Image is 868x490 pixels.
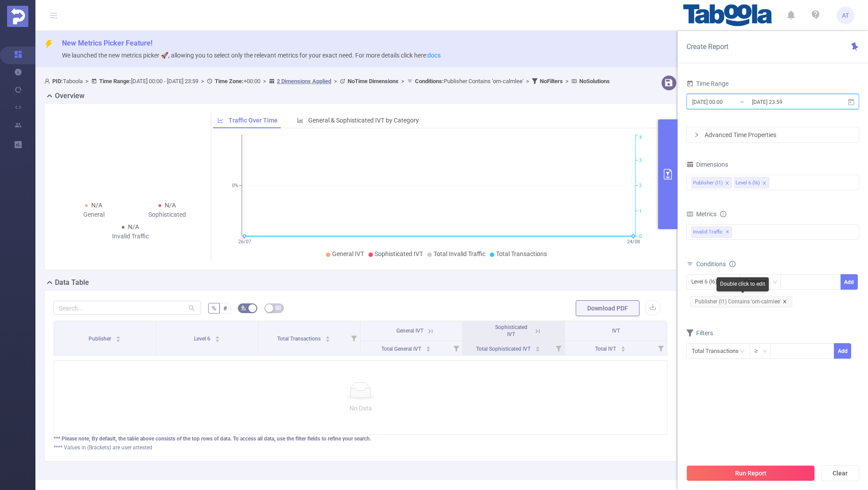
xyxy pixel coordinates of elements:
[277,78,331,84] u: 2 Dimensions Applied
[563,78,571,84] span: >
[217,117,224,123] i: icon: line-chart
[734,177,769,188] li: Level 6 (l6)
[496,250,547,257] span: Total Transactions
[116,335,121,340] div: Sort
[655,341,667,355] i: Filter menu
[131,210,204,219] div: Sophisticated
[686,161,728,168] span: Dimensions
[116,335,121,337] i: icon: caret-up
[755,344,764,358] div: ≥
[94,232,167,241] div: Invalid Traffic
[686,211,717,218] span: Metrics
[215,78,244,84] b: Time Zone:
[52,78,63,84] b: PID:
[720,211,726,217] i: icon: info-circle
[57,210,131,219] div: General
[381,346,422,352] span: Total General IVT
[348,78,399,84] b: No Time Dimensions
[325,335,330,340] div: Sort
[128,223,139,230] span: N/A
[495,324,527,337] span: Sophisticated IVT
[552,341,565,355] i: Filter menu
[54,301,201,315] input: Search...
[842,7,849,24] span: AT
[576,300,639,316] button: Download PDF
[726,227,729,237] span: ✕
[332,250,364,257] span: General IVT
[215,338,220,341] i: icon: caret-down
[54,435,667,443] div: *** Please note, By default, the table above consists of the top rows of data. To access all data...
[686,465,815,481] button: Run Report
[55,91,85,101] h2: Overview
[325,335,330,337] i: icon: caret-up
[687,127,859,142] div: icon: rightAdvanced Time Properties
[696,260,736,268] span: Conditions
[639,135,642,141] tspan: 4
[61,403,660,413] p: No Data
[415,78,444,84] b: Conditions :
[399,78,407,84] span: >
[691,96,763,108] input: Start date
[241,305,246,310] i: icon: bg-colors
[260,78,269,84] span: >
[55,277,89,288] h2: Data Table
[736,177,760,189] div: Level 6 (l6)
[7,6,28,27] img: Protected Media
[639,183,642,189] tspan: 2
[834,343,851,359] button: Add
[348,321,360,355] i: Filter menu
[194,336,212,342] span: Level 6
[476,346,532,352] span: Total Sophisticated IVT
[751,96,823,108] input: End date
[215,335,220,337] i: icon: caret-up
[426,345,431,350] div: Sort
[620,345,626,350] div: Sort
[165,202,176,209] span: N/A
[44,78,610,84] span: Taboola [DATE] 00:00 - [DATE] 23:59 +00:00
[426,348,430,351] i: icon: caret-down
[579,78,610,84] b: No Solutions
[275,305,281,310] i: icon: table
[612,328,620,334] span: IVT
[595,346,617,352] span: Total IVT
[620,348,625,351] i: icon: caret-down
[277,336,322,342] span: Total Transactions
[434,250,485,257] span: Total Invalid Traffic
[821,465,859,481] button: Clear
[238,239,251,245] tspan: 26/07
[725,181,729,186] i: icon: close
[841,274,858,290] button: Add
[375,250,423,257] span: Sophisticated IVT
[691,226,732,238] span: Invalid Traffic
[686,329,713,337] span: Filters
[215,335,220,340] div: Sort
[44,40,53,49] i: icon: thunderbolt
[639,157,642,163] tspan: 3
[783,299,787,304] i: icon: close
[639,234,642,239] tspan: 0
[450,341,462,355] i: Filter menu
[729,261,736,267] i: icon: info-circle
[620,345,625,348] i: icon: caret-up
[89,336,112,342] span: Publisher
[54,444,667,452] div: **** Values in (Brackets) are user attested
[297,117,303,123] i: icon: bar-chart
[762,348,767,355] i: icon: down
[535,345,540,350] div: Sort
[686,42,728,51] span: Create Report
[415,78,523,84] span: Publisher Contains 'om-calmlee'
[686,80,728,87] span: Time Range
[639,208,642,214] tspan: 1
[427,52,441,59] a: docs
[44,78,52,84] i: icon: user
[325,338,330,341] i: icon: caret-down
[331,78,340,84] span: >
[198,78,207,84] span: >
[717,277,769,291] div: Double click to edit
[99,78,131,84] b: Time Range:
[223,305,227,312] span: #
[232,183,238,189] tspan: 0%
[523,78,532,84] span: >
[693,177,723,189] div: Publisher (l1)
[744,275,772,289] div: Contains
